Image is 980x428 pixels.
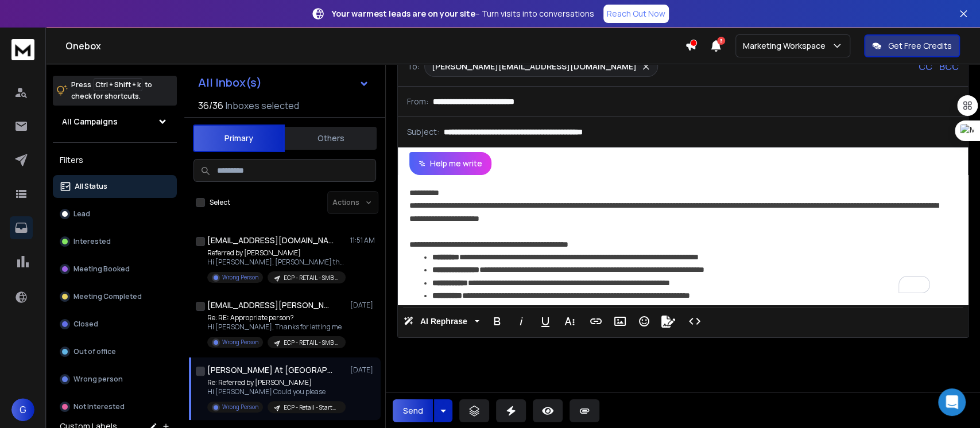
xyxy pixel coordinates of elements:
p: To: [407,61,420,72]
span: Ctrl + Shift + k [94,78,142,91]
button: G [11,398,34,421]
p: Wrong Person [222,273,258,282]
div: Open Intercom Messenger [938,388,966,416]
span: AI Rephrase [418,317,470,326]
p: ECP - RETAIL - SMB | [PERSON_NAME] [284,274,339,282]
button: Interested [53,230,177,253]
p: Hi [PERSON_NAME] Could you please [207,387,345,396]
button: Not Interested [53,395,177,418]
p: Hi [PERSON_NAME], [PERSON_NAME] thought it [207,258,345,267]
p: [DATE] [350,301,376,310]
h1: All Inbox(s) [198,77,262,88]
button: All Campaigns [53,110,177,133]
p: Subject: [407,126,439,138]
p: From: [407,96,428,107]
button: Insert Image (Ctrl+P) [609,310,631,333]
p: Marketing Workspace [743,40,830,52]
h1: [PERSON_NAME] At [GEOGRAPHIC_DATA] [207,364,334,376]
p: [DATE] [350,365,376,375]
div: To enrich screen reader interactions, please activate Accessibility in Grammarly extension settings [398,175,953,305]
h1: [EMAIL_ADDRESS][DOMAIN_NAME] [207,235,334,246]
h1: Onebox [65,39,685,53]
p: CC [919,60,932,73]
p: All Status [75,182,107,191]
button: Lead [53,203,177,225]
button: Code View [684,310,706,333]
img: logo [11,39,34,60]
p: Wrong Person [222,403,258,411]
h1: [EMAIL_ADDRESS][PERSON_NAME][DOMAIN_NAME] [207,299,334,311]
button: Bold (Ctrl+B) [486,310,508,333]
strong: Your warmest leads are on your site [332,8,475,19]
p: Meeting Booked [73,264,130,274]
label: Select [210,198,230,207]
p: Lead [73,209,90,219]
p: Re: Referred by [PERSON_NAME] [207,378,345,387]
p: Wrong Person [222,338,258,347]
p: Meeting Completed [73,292,142,301]
h1: All Campaigns [62,116,118,127]
span: 36 / 36 [198,99,223,112]
p: Referred by [PERSON_NAME] [207,248,345,258]
button: Primary [193,124,285,152]
p: Re: RE: Appropriate person? [207,313,345,322]
button: Others [285,126,377,151]
button: Out of office [53,340,177,363]
p: Interested [73,237,111,246]
p: ECP - RETAIL - SMB | [PERSON_NAME] [284,338,339,347]
button: Wrong person [53,368,177,391]
button: Send [393,399,433,422]
button: AI Rephrase [401,310,482,333]
p: Reach Out Now [607,8,665,20]
h3: Filters [53,152,177,168]
button: More Text [559,310,580,333]
p: 11:51 AM [350,236,376,245]
button: Closed [53,313,177,336]
button: Signature [657,310,679,333]
p: Closed [73,320,98,329]
p: Press to check for shortcuts. [71,79,152,102]
button: All Inbox(s) [189,71,378,94]
p: Out of office [73,347,116,356]
p: Not Interested [73,402,125,411]
p: ECP - Retail - Startup | [PERSON_NAME] [284,403,339,412]
button: Emoticons [633,310,655,333]
a: Reach Out Now [603,5,669,23]
button: Help me write [409,152,491,175]
button: All Status [53,175,177,198]
p: Get Free Credits [888,40,952,52]
span: 3 [717,37,725,45]
p: – Turn visits into conversations [332,8,594,20]
button: Insert Link (Ctrl+K) [585,310,607,333]
p: Wrong person [73,375,123,384]
p: BCC [939,60,959,73]
h3: Inboxes selected [226,99,299,112]
button: Italic (Ctrl+I) [510,310,532,333]
p: [PERSON_NAME][EMAIL_ADDRESS][DOMAIN_NAME] [432,61,637,72]
button: Meeting Completed [53,285,177,308]
button: Get Free Credits [864,34,960,57]
button: Underline (Ctrl+U) [534,310,556,333]
p: Hi [PERSON_NAME], Thanks for letting me [207,322,345,332]
button: Meeting Booked [53,258,177,281]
